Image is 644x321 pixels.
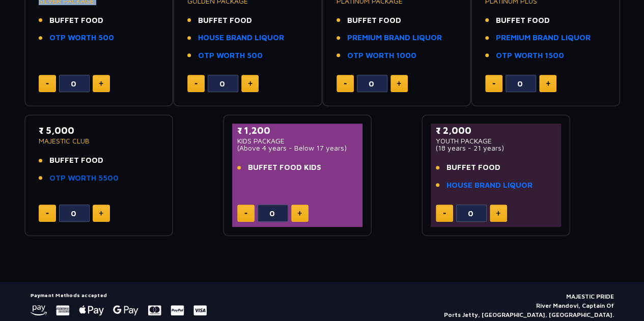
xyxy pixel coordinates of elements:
p: ₹ 5,000 [39,124,159,137]
a: OTP WORTH 1500 [496,50,564,62]
span: BUFFET FOOD [198,15,252,26]
span: BUFFET FOOD [49,15,103,26]
a: OTP WORTH 1000 [347,50,416,62]
a: OTP WORTH 5500 [49,172,119,184]
img: minus [344,83,347,84]
span: BUFFET FOOD [49,155,103,166]
p: YOUTH PACKAGE [436,137,556,144]
img: minus [46,213,49,214]
img: plus [99,211,103,216]
p: ₹ 1,200 [237,124,358,137]
img: minus [443,213,446,214]
span: BUFFET FOOD [496,15,550,26]
p: MAJESTIC CLUB [39,137,159,144]
img: minus [194,83,198,84]
p: (Above 4 years - Below 17 years) [237,144,358,152]
h5: Payment Methods accepted [31,292,207,298]
img: minus [244,213,247,214]
img: plus [546,81,550,86]
img: plus [248,81,253,86]
a: OTP WORTH 500 [49,32,114,44]
a: HOUSE BRAND LIQUOR [446,180,533,191]
a: HOUSE BRAND LIQUOR [198,32,284,44]
p: KIDS PACKAGE [237,137,358,144]
span: BUFFET FOOD [347,15,401,26]
span: BUFFET FOOD [446,162,500,173]
p: MAJESTIC PRIDE River Mandovi, Captain Of Ports Jetty, [GEOGRAPHIC_DATA], [GEOGRAPHIC_DATA]. [444,292,614,319]
p: ₹ 2,000 [436,124,556,137]
a: PREMIUM BRAND LIQUOR [347,32,442,44]
img: plus [99,81,103,86]
span: BUFFET FOOD KIDS [248,162,321,173]
img: plus [397,81,401,86]
a: OTP WORTH 500 [198,50,263,62]
img: plus [496,211,500,216]
p: (18 years - 21 years) [436,144,556,152]
img: minus [46,83,49,84]
img: plus [297,211,302,216]
a: PREMIUM BRAND LIQUOR [496,32,591,44]
img: minus [492,83,495,84]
